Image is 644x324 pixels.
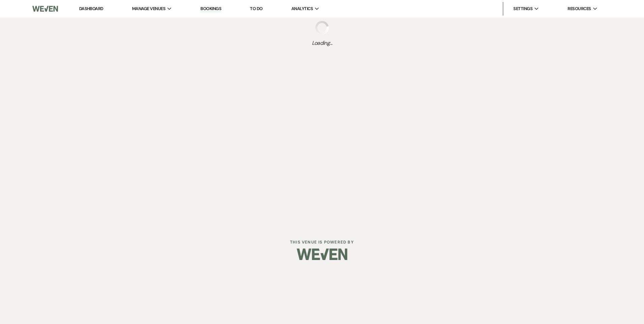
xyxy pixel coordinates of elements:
img: Weven Logo [32,2,58,16]
a: Bookings [200,6,221,12]
span: Loading... [312,39,332,47]
span: Resources [568,5,591,12]
a: Dashboard [79,6,103,11]
span: Settings [513,5,533,12]
a: To Do [250,6,262,11]
img: loading spinner [315,21,329,34]
img: Weven Logo [297,242,347,266]
span: Manage Venues [132,5,165,12]
span: Analytics [291,5,313,12]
